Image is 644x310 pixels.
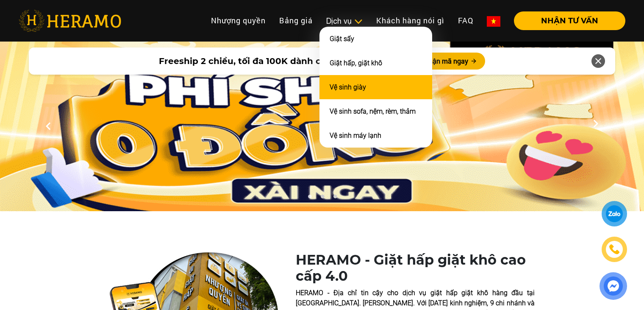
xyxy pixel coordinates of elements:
[417,53,485,70] button: Nhận mã ngay
[330,35,354,43] a: Giặt sấy
[507,17,625,25] a: NHẬN TƯ VẤN
[330,83,366,91] a: Vệ sinh giày
[296,252,535,285] h1: HERAMO - Giặt hấp giặt khô cao cấp 4.0
[451,11,480,30] a: FAQ
[603,238,626,261] a: phone-icon
[326,15,363,27] div: Dịch vụ
[330,107,416,115] a: Vệ sinh sofa, nệm, rèm, thảm
[204,11,272,30] a: Nhượng quyền
[330,59,382,67] a: Giặt hấp, giặt khô
[369,11,451,30] a: Khách hàng nói gì
[19,10,121,32] img: heramo-logo.png
[609,244,619,254] img: phone-icon
[330,131,381,140] a: Vệ sinh máy lạnh
[305,194,314,203] button: 1
[318,194,326,203] button: 2
[159,55,407,67] span: Freeship 2 chiều, tối đa 100K dành cho khách hàng mới
[354,17,363,26] img: subToggleIcon
[272,11,319,30] a: Bảng giá
[487,16,500,27] img: vn-flag.png
[514,11,625,30] button: NHẬN TƯ VẤN
[330,194,339,203] button: 3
